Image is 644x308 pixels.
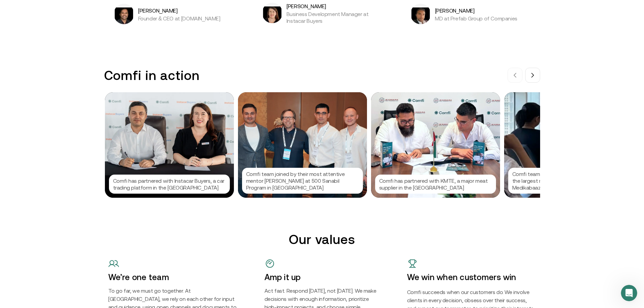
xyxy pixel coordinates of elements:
h5: [PERSON_NAME] [138,6,220,15]
h5: [PERSON_NAME] [435,6,517,15]
img: Kara Pearse [263,6,281,23]
p: Founder & CEO at [DOMAIN_NAME] [138,15,220,22]
p: Comfi has partnered with Instacar Buyers, a car trading platform in the [GEOGRAPHIC_DATA] [113,177,226,191]
p: Comfi team introducing the platform to one of the largest medical supplies company Medikabaazar [512,171,625,191]
h4: Amp it up [264,272,380,282]
h2: Our values [108,232,536,247]
h4: We win when customers win [407,272,536,282]
h4: We’re one team [108,272,237,282]
h3: Comfi in action [104,68,200,83]
img: Arif Shahzad Butt [411,7,430,24]
iframe: Intercom live chat [621,285,637,301]
p: Comfi has partnered with KMTE, a major meat supplier in the [GEOGRAPHIC_DATA] [379,177,492,191]
p: Business Development Manager at Instacar Buyers [287,11,382,24]
p: Comfi team joined by their most attentive mentor [PERSON_NAME] at 500 Sanabil Program in [GEOGRAP... [246,171,359,191]
img: Bibin Varghese [115,7,133,24]
h5: [PERSON_NAME] [287,2,382,11]
p: MD at Prefab Group of Companies [435,15,517,22]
